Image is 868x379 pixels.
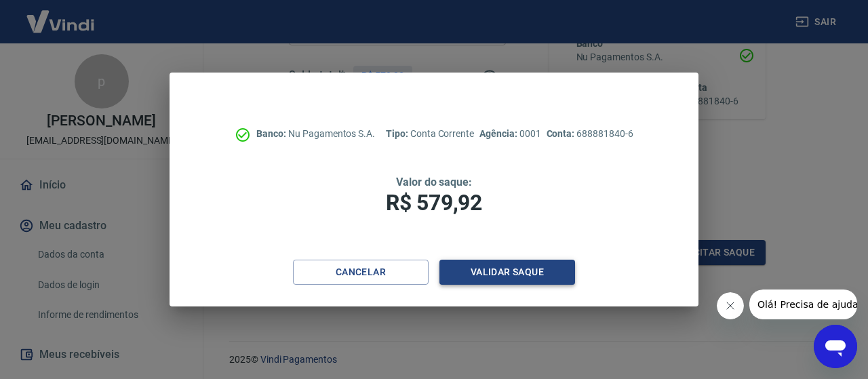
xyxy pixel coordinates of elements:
[547,128,577,139] span: Conta:
[386,127,474,141] p: Conta Corrente
[8,9,114,20] span: Olá! Precisa de ajuda?
[396,176,472,188] span: Valor do saque:
[386,128,410,139] span: Tipo:
[814,325,857,368] iframe: Botão para abrir a janela de mensagens
[256,127,375,141] p: Nu Pagamentos S.A.
[749,290,857,319] iframe: Mensagem da empresa
[256,128,288,139] span: Banco:
[479,128,519,139] span: Agência:
[547,127,633,141] p: 688881840-6
[386,190,482,216] span: R$ 579,92
[717,292,744,319] iframe: Fechar mensagem
[293,260,429,285] button: Cancelar
[439,260,575,285] button: Validar saque
[479,127,540,141] p: 0001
